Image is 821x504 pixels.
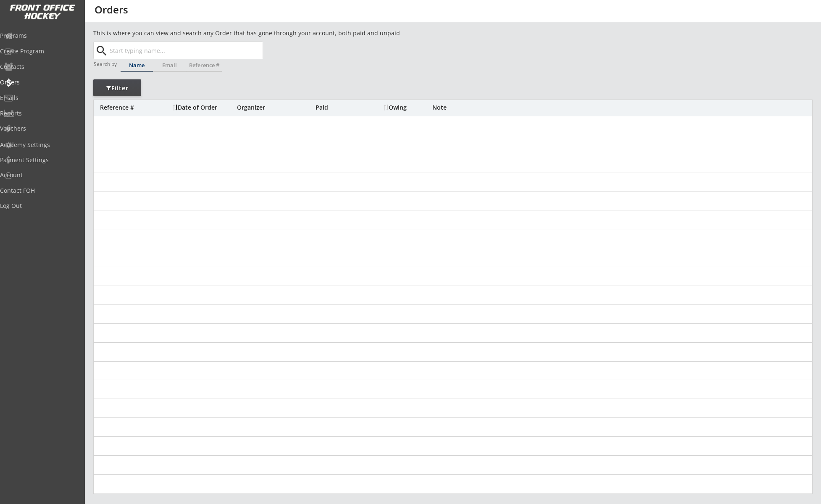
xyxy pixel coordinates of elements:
[173,105,235,110] div: Date of Order
[93,84,141,92] div: Filter
[121,63,153,68] div: Name
[316,105,361,110] div: Paid
[432,105,812,110] div: Note
[95,44,108,58] button: search
[100,105,168,110] div: Reference #
[108,42,263,59] input: Start typing name...
[153,63,186,68] div: Email
[93,29,448,37] div: This is where you can view and search any Order that has gone through your account, both paid and...
[237,105,313,110] div: Organizer
[384,105,432,110] div: Owing
[94,61,118,67] div: Search by
[186,63,222,68] div: Reference #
